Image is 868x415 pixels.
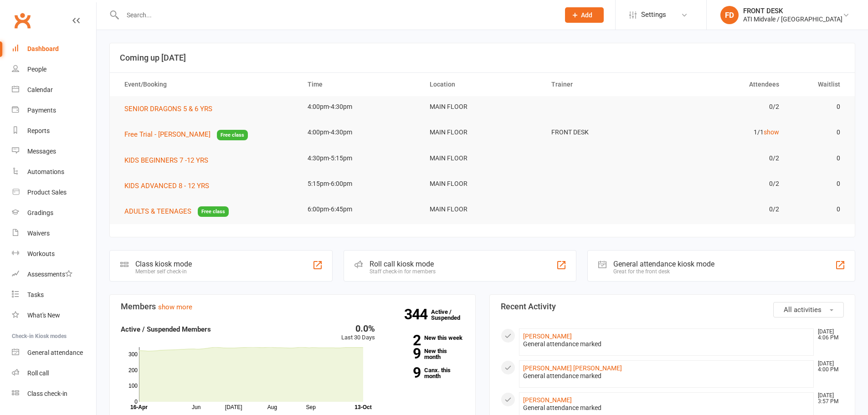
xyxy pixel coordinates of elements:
[27,86,53,93] div: Calendar
[299,148,421,169] td: 4:30pm-5:15pm
[12,100,96,121] a: Payments
[665,122,787,143] td: 1/1
[12,244,96,264] a: Workouts
[581,11,592,19] span: Add
[665,199,787,220] td: 0/2
[124,129,248,140] button: Free Trial - [PERSON_NAME]Free class
[124,103,219,114] button: SENIOR DRAGONS 5 & 6 YRS
[27,312,60,319] div: What's New
[813,393,843,405] time: [DATE] 3:57 PM
[27,291,44,298] div: Tasks
[431,302,471,328] a: 344Active / Suspended
[12,162,96,182] a: Automations
[665,73,787,96] th: Attendees
[124,105,212,113] span: SENIOR DRAGONS 5 & 6 YRS
[764,128,779,136] a: show
[12,141,96,162] a: Messages
[12,223,96,244] a: Waivers
[720,6,739,24] div: FD
[404,307,431,321] strong: 344
[389,366,421,379] strong: 9
[299,199,421,220] td: 6:00pm-6:45pm
[523,333,572,340] a: [PERSON_NAME]
[523,372,810,380] div: General attendance marked
[12,305,96,326] a: What's New
[12,363,96,384] a: Roll call
[12,80,96,100] a: Calendar
[120,9,553,21] input: Search...
[11,9,34,32] a: Clubworx
[743,7,842,15] div: FRONT DESK
[523,396,572,404] a: [PERSON_NAME]
[389,335,464,341] a: 2New this week
[27,107,56,114] div: Payments
[27,250,55,257] div: Workouts
[12,121,96,141] a: Reports
[787,96,848,118] td: 0
[787,199,848,220] td: 0
[813,361,843,373] time: [DATE] 4:00 PM
[370,268,436,275] div: Staff check-in for members
[299,73,421,96] th: Time
[12,203,96,223] a: Gradings
[124,156,208,164] span: KIDS BEGINNERS 7 -12 YRS
[27,209,53,216] div: Gradings
[665,173,787,195] td: 0/2
[665,148,787,169] td: 0/2
[135,260,192,268] div: Class kiosk mode
[787,73,848,96] th: Waitlist
[421,199,544,220] td: MAIN FLOOR
[27,349,83,356] div: General attendance
[613,260,714,268] div: General attendance kiosk mode
[124,206,229,217] button: ADULTS & TEENAGESFree class
[27,148,56,155] div: Messages
[421,122,544,143] td: MAIN FLOOR
[341,324,375,333] div: 0.0%
[124,182,209,190] span: KIDS ADVANCED 8 - 12 YRS
[12,39,96,59] a: Dashboard
[116,73,299,96] th: Event/Booking
[784,306,822,314] span: All activities
[124,180,216,191] button: KIDS ADVANCED 8 - 12 YRS
[120,53,845,62] h3: Coming up [DATE]
[389,333,421,347] strong: 2
[743,15,842,23] div: ATI Midvale / [GEOGRAPHIC_DATA]
[641,5,666,25] span: Settings
[523,340,810,348] div: General attendance marked
[27,230,50,237] div: Waivers
[299,96,421,118] td: 4:00pm-4:30pm
[12,182,96,203] a: Product Sales
[27,127,50,134] div: Reports
[124,130,211,138] span: Free Trial - [PERSON_NAME]
[27,189,67,196] div: Product Sales
[787,122,848,143] td: 0
[121,325,211,333] strong: Active / Suspended Members
[198,206,229,217] span: Free class
[12,343,96,363] a: General attendance kiosk mode
[543,73,665,96] th: Trainer
[421,96,544,118] td: MAIN FLOOR
[27,168,64,175] div: Automations
[813,329,843,341] time: [DATE] 4:06 PM
[27,390,67,397] div: Class check-in
[341,324,375,343] div: Last 30 Days
[135,268,192,275] div: Member self check-in
[12,264,96,285] a: Assessments
[665,96,787,118] td: 0/2
[613,268,714,275] div: Great for the front desk
[421,173,544,195] td: MAIN FLOOR
[421,73,544,96] th: Location
[299,173,421,195] td: 5:15pm-6:00pm
[12,285,96,305] a: Tasks
[787,148,848,169] td: 0
[27,271,72,278] div: Assessments
[27,66,46,73] div: People
[773,302,844,318] button: All activities
[217,130,248,140] span: Free class
[421,148,544,169] td: MAIN FLOOR
[124,207,191,215] span: ADULTS & TEENAGES
[565,7,604,23] button: Add
[389,367,464,379] a: 9Canx. this month
[12,59,96,80] a: People
[501,302,844,311] h3: Recent Activity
